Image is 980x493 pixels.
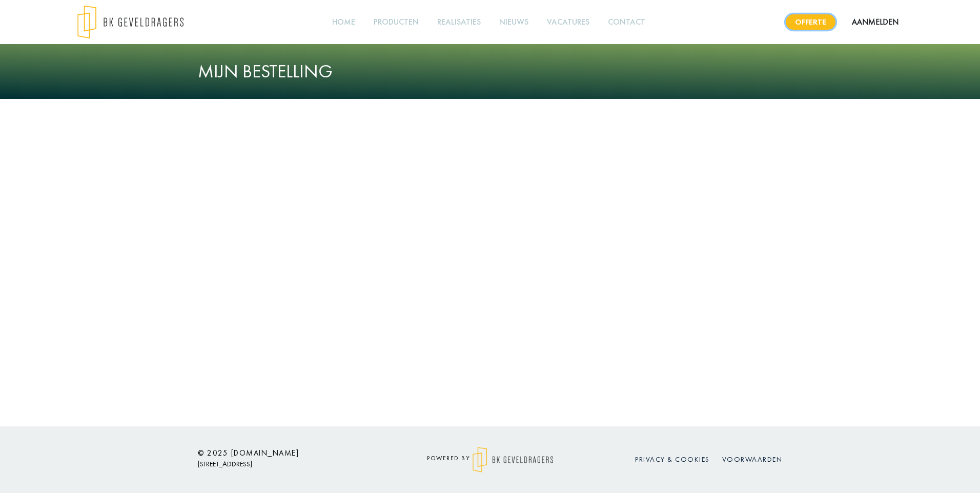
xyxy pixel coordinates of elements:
div: powered by [398,447,582,473]
a: Realisaties [433,11,485,34]
a: Privacy & cookies [635,455,710,464]
a: Voorwaarden [722,455,783,464]
a: Contact [604,11,649,34]
img: logo [77,5,183,39]
h6: © 2025 [DOMAIN_NAME] [198,448,382,458]
p: [STREET_ADDRESS] [198,458,382,470]
button: Aanmelden [848,16,903,28]
a: Producten [370,11,423,34]
h1: Mijn bestelling [198,60,782,83]
img: logo [473,447,553,473]
a: Offerte [786,14,835,30]
a: Home [328,11,359,34]
a: Nieuws [495,11,533,34]
a: Vacatures [543,11,594,34]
